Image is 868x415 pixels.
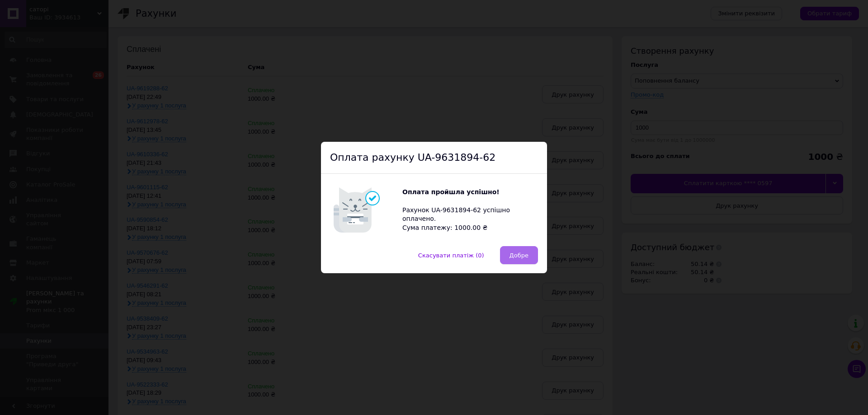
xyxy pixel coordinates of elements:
b: Оплата пройшла успішно! [402,188,500,196]
button: Скасувати платіж (0) [409,246,494,264]
button: Добре [500,246,538,264]
div: Оплата рахунку UA-9631894-62 [321,142,547,174]
span: Добре [509,252,528,259]
span: Скасувати платіж (0) [418,252,484,259]
img: Котик говорить Оплата пройшла успішно! [330,183,402,237]
div: Рахунок UA-9631894-62 успішно оплачено. Сума платежу: 1000.00 ₴ [402,188,538,232]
